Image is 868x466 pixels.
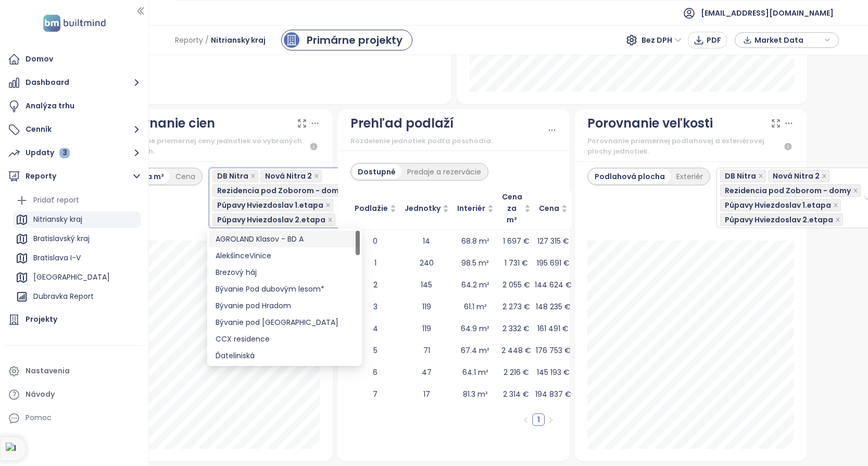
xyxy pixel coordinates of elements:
[535,339,572,361] td: 176 753 €
[216,350,354,361] div: Ďateliniská
[535,296,572,318] td: 148 235 €
[5,408,143,429] div: Pomoc
[209,281,360,297] div: Bývanie Pod dubovým lesom*
[13,269,141,286] div: [GEOGRAPHIC_DATA]
[350,296,400,318] td: 3
[720,199,841,211] span: Púpavy Hviezdoslav 1.etapa
[175,31,203,49] span: Reporty
[688,32,727,48] button: PDF
[548,417,554,423] span: right
[453,252,498,274] td: 98.5 m²
[502,191,522,225] span: Cena za m²
[720,184,861,197] span: Rezidencia pod Zoborom - domy
[457,203,485,214] span: Interiér
[170,169,201,184] div: Cena
[400,252,453,274] td: 240
[265,170,312,182] span: Nová Nitra 2
[212,199,333,211] span: Púpavy Hviezdoslav 1.etapa
[217,214,325,225] span: Púpavy Hviezdoslav 2.etapa
[725,185,851,196] span: Rezidencia pod Zoborom - domy
[209,231,360,247] div: AGROLAND Klasov - BD A
[453,339,498,361] td: 67.4 m²
[33,232,90,245] div: Bratislavský kraj
[33,251,81,265] div: Bratislava I-V
[453,318,498,339] td: 64.9 m²
[26,146,70,159] div: Updaty
[325,203,331,208] span: close
[671,169,709,184] div: Exteriér
[822,173,827,179] span: close
[350,318,400,339] td: 4
[453,187,498,230] th: Interiér
[13,211,141,228] div: Nitriansky kraj
[26,313,57,326] div: Projekty
[498,318,535,339] td: 2 332 €
[758,173,763,179] span: close
[707,34,721,46] span: PDF
[545,413,557,426] button: right
[217,170,248,182] span: DB Nitra
[535,361,572,383] td: 145 193 €
[212,184,353,197] span: Rezidencia pod Zoborom - domy
[498,230,535,252] td: 1 697 €
[768,170,829,182] span: Nová Nitra 2
[5,49,143,70] a: Domov
[350,230,400,252] td: 0
[400,318,453,339] td: 119
[211,31,266,49] span: Nitriansky kraj
[209,314,360,331] div: Bývanie pod Vinohradmi
[216,267,354,278] div: Brezový háj
[209,247,360,264] div: AlekšinceVinice
[5,166,143,187] button: Reporty
[5,143,143,163] button: Updaty 3
[498,274,535,296] td: 2 055 €
[40,12,109,34] img: logo
[209,347,360,364] div: Ďateliniská
[33,271,110,284] div: [GEOGRAPHIC_DATA]
[33,213,82,226] div: Nitriansky kraj
[533,414,544,425] a: 1
[216,250,354,261] div: AlekšinceVinice
[13,250,141,267] div: Bratislava I-V
[720,170,766,182] span: DB Nitra
[453,361,498,383] td: 64.1 m²
[720,213,843,226] span: Púpavy Hviezdoslav 2.etapa
[453,230,498,252] td: 68.8 m²
[754,32,822,48] span: Market Data
[350,136,547,146] div: Rozdelenie jednotiek podľa poschodia.
[350,187,400,230] th: Podlažie
[725,214,833,225] span: Púpavy Hviezdoslav 2.etapa
[350,274,400,296] td: 2
[350,114,454,133] div: Prehľad podlaží
[641,32,682,48] span: Bez DPH
[33,194,79,207] div: Pridať report
[350,361,400,383] td: 6
[833,203,838,208] span: close
[400,187,453,230] th: Jednotky
[400,361,453,383] td: 47
[545,413,557,426] li: Nasledujúca strana
[216,233,354,245] div: AGROLAND Klasov - BD A
[498,339,535,361] td: 2 448 €
[5,96,143,117] a: Analýza trhu
[216,333,354,345] div: CCX residence
[114,114,215,133] div: Porovnanie cien
[835,217,840,222] span: close
[453,383,498,405] td: 81.3 m²
[217,199,323,211] span: Púpavy Hviezdoslav 1.etapa
[5,361,143,382] a: Nastavenia
[401,165,487,179] div: Predaje a rezervácie
[405,203,441,214] span: Jednotky
[725,199,831,211] span: Púpavy Hviezdoslav 1.etapa
[314,173,319,179] span: close
[212,170,258,182] span: DB Nitra
[498,361,535,383] td: 2 216 €
[5,72,143,93] button: Dashboard
[212,213,335,226] span: Púpavy Hviezdoslav 2.etapa
[589,169,671,184] div: Podlahová plocha
[539,203,559,214] span: Cena
[5,384,143,405] a: Návody
[498,187,535,230] th: Cena za m²
[535,230,572,252] td: 127 315 €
